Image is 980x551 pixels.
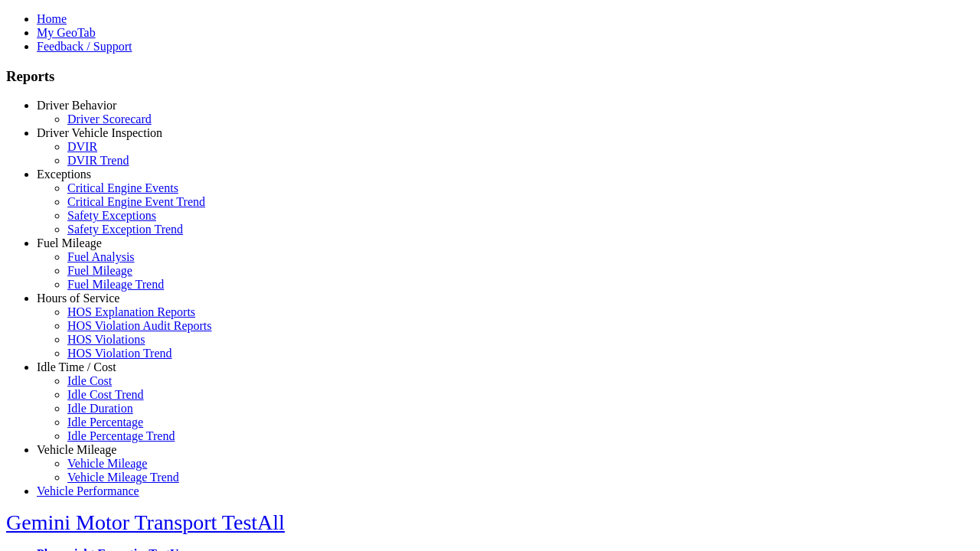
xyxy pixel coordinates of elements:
[67,333,145,346] a: HOS Violations
[67,223,183,236] a: Safety Exception Trend
[67,471,179,484] a: Vehicle Mileage Trend
[67,154,129,167] a: DVIR Trend
[67,181,178,194] a: Critical Engine Events
[67,278,164,291] a: Fuel Mileage Trend
[67,429,175,442] a: Idle Percentage Trend
[37,236,102,249] a: Fuel Mileage
[67,195,205,208] a: Critical Engine Event Trend
[67,374,112,387] a: Idle Cost
[6,68,974,85] h3: Reports
[67,112,152,126] a: Driver Scorecard
[37,168,91,181] a: Exceptions
[37,40,132,53] a: Feedback / Support
[37,443,116,456] a: Vehicle Mileage
[37,484,139,497] a: Vehicle Performance
[37,360,116,373] a: Idle Time / Cost
[67,140,97,153] a: DVIR
[37,126,162,139] a: Driver Vehicle Inspection
[67,319,212,332] a: HOS Violation Audit Reports
[37,292,119,305] a: Hours of Service
[67,388,144,401] a: Idle Cost Trend
[67,250,135,263] a: Fuel Analysis
[67,457,147,470] a: Vehicle Mileage
[37,99,116,112] a: Driver Behavior
[67,264,132,277] a: Fuel Mileage
[37,12,67,25] a: Home
[67,209,156,222] a: Safety Exceptions
[6,510,285,534] a: Gemini Motor Transport TestAll
[37,26,96,39] a: My GeoTab
[67,347,172,360] a: HOS Violation Trend
[67,402,133,415] a: Idle Duration
[67,305,195,318] a: HOS Explanation Reports
[67,416,143,429] a: Idle Percentage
